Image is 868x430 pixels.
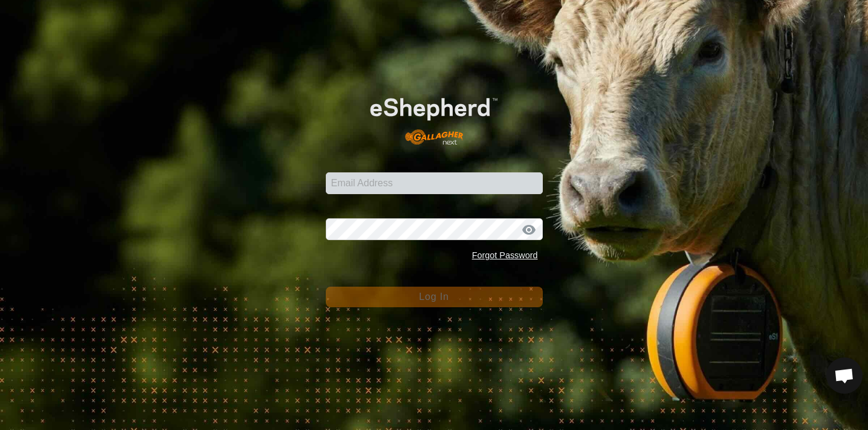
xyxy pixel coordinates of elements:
a: Forgot Password [472,250,538,260]
button: Log In [326,287,543,307]
img: E-shepherd Logo [347,80,520,154]
input: Email Address [326,172,543,194]
span: Log In [419,292,449,302]
a: Open chat [826,357,863,394]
